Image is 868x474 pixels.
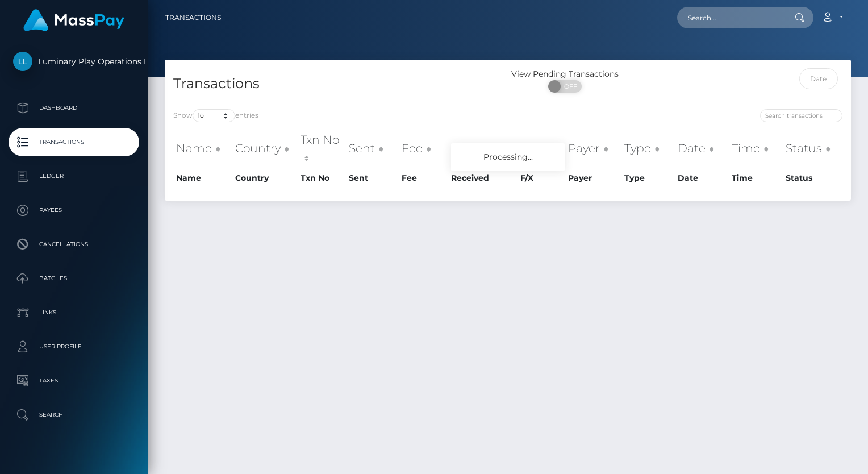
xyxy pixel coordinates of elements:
select: Showentries [193,109,235,122]
th: Sent [346,128,399,169]
span: OFF [554,80,583,93]
th: Txn No [298,128,346,169]
a: User Profile [9,332,139,361]
th: Sent [346,169,399,187]
a: Cancellations [9,230,139,259]
div: View Pending Transactions [508,68,622,80]
a: Transactions [165,6,221,30]
a: Transactions [9,128,139,156]
th: Date [675,128,729,169]
th: Status [783,169,842,187]
input: Search transactions [760,109,842,122]
th: Country [232,169,298,187]
th: Name [173,169,232,187]
th: Payer [565,169,621,187]
p: Ledger [13,168,135,185]
th: Type [621,169,675,187]
p: User Profile [13,338,135,355]
a: Search [9,401,139,429]
a: Dashboard [9,94,139,122]
p: Payees [13,202,135,219]
th: F/X [518,169,565,187]
p: Links [13,304,135,321]
th: F/X [518,128,565,169]
img: MassPay Logo [23,9,124,31]
th: Time [729,169,783,187]
p: Search [13,406,135,423]
p: Cancellations [13,236,135,253]
th: Status [783,128,842,169]
p: Batches [13,270,135,287]
input: Date filter [799,68,838,89]
th: Payer [565,128,621,169]
img: Luminary Play Operations Limited [13,52,32,71]
label: Show entries [173,109,258,122]
span: Luminary Play Operations Limited [9,56,139,66]
th: Country [232,128,298,169]
p: Taxes [13,372,135,389]
a: Links [9,298,139,327]
th: Received [448,128,518,169]
a: Batches [9,264,139,293]
div: Processing... [451,143,565,171]
th: Txn No [298,169,346,187]
th: Fee [399,128,448,169]
input: Search... [677,7,784,28]
a: Payees [9,196,139,224]
p: Dashboard [13,99,135,117]
th: Date [675,169,729,187]
p: Transactions [13,134,135,151]
th: Received [448,169,518,187]
th: Fee [399,169,448,187]
th: Name [173,128,232,169]
th: Time [729,128,783,169]
h4: Transactions [173,74,499,94]
a: Ledger [9,162,139,190]
th: Type [621,128,675,169]
a: Taxes [9,367,139,395]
